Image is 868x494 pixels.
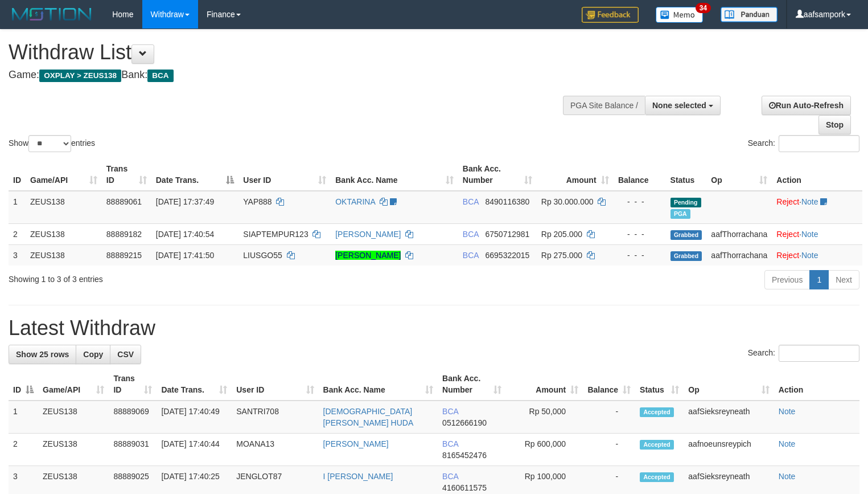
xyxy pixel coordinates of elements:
td: 1 [9,191,26,224]
th: Amount: activate to sort column ascending [506,368,583,401]
span: None selected [652,101,706,110]
a: [PERSON_NAME] [335,251,401,260]
span: BCA [463,230,479,239]
input: Search: [779,345,859,362]
span: Rp 205.000 [541,230,582,239]
a: Note [779,472,796,481]
span: Show 25 rows [16,350,69,359]
th: Status [666,158,707,191]
td: 2 [9,434,38,466]
a: CSV [110,345,141,364]
a: Show 25 rows [9,345,76,364]
img: MOTION_logo.png [9,6,95,23]
span: Accepted [640,472,674,482]
td: ZEUS138 [38,401,109,434]
td: 3 [9,244,26,266]
span: YAP888 [243,197,271,206]
td: aafSieksreyneath [684,401,774,434]
h1: Withdraw List [9,41,567,64]
a: Stop [818,115,851,134]
span: Copy 8165452476 to clipboard [442,451,487,460]
a: Reject [776,230,799,239]
span: [DATE] 17:41:50 [156,251,214,260]
a: I [PERSON_NAME] [323,472,393,481]
td: ZEUS138 [26,244,102,266]
input: Search: [779,135,859,152]
td: aafThorrachana [706,223,772,244]
th: Action [772,158,862,191]
img: panduan.png [721,7,778,22]
span: BCA [442,407,458,416]
span: OXPLAY > ZEUS138 [39,70,121,82]
span: 88889182 [106,230,142,239]
a: Note [801,230,818,239]
a: Copy [76,345,110,364]
span: Accepted [640,407,674,417]
span: Pending [670,198,701,207]
th: Bank Acc. Number: activate to sort column ascending [438,368,506,401]
span: Grabbed [670,251,702,261]
div: - - - [618,196,661,207]
span: Rp 30.000.000 [541,197,594,206]
a: Previous [764,270,810,289]
th: Bank Acc. Number: activate to sort column ascending [458,158,537,191]
span: Marked by aafmaleo [670,209,690,219]
div: PGA Site Balance / [563,96,645,115]
td: MOANA13 [232,434,318,466]
th: Op: activate to sort column ascending [684,368,774,401]
td: · [772,191,862,224]
th: User ID: activate to sort column ascending [232,368,318,401]
span: BCA [463,251,479,260]
th: Game/API: activate to sort column ascending [38,368,109,401]
a: OKTARINA [335,197,375,206]
label: Show entries [9,135,95,152]
span: Accepted [640,440,674,450]
td: 1 [9,401,38,434]
label: Search: [748,135,859,152]
td: - [583,434,635,466]
a: Note [779,407,796,416]
span: 88889061 [106,197,142,206]
h4: Game: Bank: [9,70,567,81]
th: Op: activate to sort column ascending [706,158,772,191]
td: 88889031 [109,434,157,466]
a: Run Auto-Refresh [762,96,851,115]
span: [DATE] 17:37:49 [156,197,214,206]
span: Copy 0512666190 to clipboard [442,418,487,427]
th: Balance [614,158,666,191]
td: ZEUS138 [38,434,109,466]
span: BCA [463,197,479,206]
span: Copy 8490116380 to clipboard [485,197,529,206]
td: ZEUS138 [26,191,102,224]
th: User ID: activate to sort column ascending [238,158,331,191]
a: Note [779,439,796,448]
th: Bank Acc. Name: activate to sort column ascending [319,368,438,401]
td: [DATE] 17:40:44 [157,434,232,466]
a: Reject [776,251,799,260]
td: aafnoeunsreypich [684,434,774,466]
th: Game/API: activate to sort column ascending [26,158,102,191]
span: Copy 6695322015 to clipboard [485,251,529,260]
td: Rp 600,000 [506,434,583,466]
a: 1 [809,270,829,289]
div: Showing 1 to 3 of 3 entries [9,269,353,285]
span: Copy 6750712981 to clipboard [485,230,529,239]
span: BCA [147,70,173,82]
span: Copy 4160611575 to clipboard [442,483,487,492]
a: Note [801,251,818,260]
td: - [583,401,635,434]
div: - - - [618,228,661,240]
th: Action [774,368,859,401]
a: [DEMOGRAPHIC_DATA][PERSON_NAME] HUDA [323,407,414,427]
td: [DATE] 17:40:49 [157,401,232,434]
span: BCA [442,472,458,481]
span: CSV [117,350,134,359]
a: Note [801,197,818,206]
a: Next [828,270,859,289]
button: None selected [645,96,721,115]
span: 88889215 [106,251,142,260]
span: [DATE] 17:40:54 [156,230,214,239]
div: - - - [618,250,661,261]
td: SANTRI708 [232,401,318,434]
span: SIAPTEMPUR123 [243,230,308,239]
